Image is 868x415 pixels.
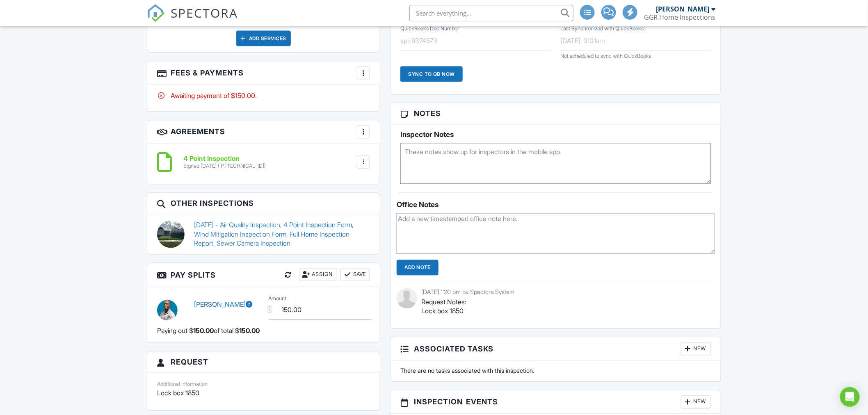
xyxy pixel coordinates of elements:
[299,268,337,281] div: Assign
[183,163,266,170] div: Signed [DATE] (IP [TECHNICAL_ID])
[157,389,370,398] p: Lock box 1850
[414,397,463,408] span: Inspection
[157,326,193,335] span: Paying out $
[466,397,498,408] span: Events
[561,53,651,59] span: Not scheduled to sync with QuickBooks
[414,344,493,355] span: Associated Tasks
[147,121,380,144] h3: Agreements
[183,155,266,163] h6: 4 Point Inspection
[183,155,266,170] a: 4 Point Inspection Signed [DATE] (IP [TECHNICAL_ID])
[644,13,716,21] div: GGR Home Inspections
[157,300,178,321] img: head.jpg
[400,131,711,139] h5: Inspector Notes
[147,11,238,28] a: SPECTORA
[409,5,573,21] input: Search everything...
[193,326,214,335] span: 150.00
[656,5,710,13] div: [PERSON_NAME]
[421,289,461,296] span: [DATE] 1:20 pm
[214,326,239,335] span: of total $
[397,260,439,276] input: Add Note
[147,352,380,373] h3: Request
[561,25,645,33] label: Last Synchronized with QuickBooks:
[267,303,273,317] div: $
[391,103,721,125] h3: Notes
[194,221,370,248] a: [DATE] - Air Quality Inspection, 4 Point Inspection Form, Wind Mitigation Inspection Form, Full H...
[194,301,253,309] a: [PERSON_NAME]
[147,193,380,214] h3: Other Inspections
[236,31,291,46] div: Add Services
[681,396,711,409] div: New
[397,201,715,209] div: Office Notes
[340,268,370,281] button: Save
[147,263,380,287] h3: Pay Splits
[395,367,716,375] div: There are no tasks associated with this inspection.
[421,298,708,316] p: Request Notes: Lock box 1850
[157,381,208,388] label: Additional Information
[147,62,380,85] h3: Fees & Payments
[462,289,468,296] span: by
[171,4,238,21] span: SPECTORA
[269,295,287,303] label: Amount
[400,66,463,82] div: Sync to QB Now
[400,25,459,33] label: QuickBooks Doc Number
[157,91,370,100] div: Awaiting payment of $150.00.
[470,289,514,296] span: Spectora System
[681,342,711,356] div: New
[147,4,165,22] img: The Best Home Inspection Software - Spectora
[239,326,260,335] span: 150.00
[397,288,417,309] img: default-user-f0147aede5fd5fa78ca7ade42f37bd4542148d508eef1c3d3ea960f66861d68b.jpg
[840,387,860,407] div: Open Intercom Messenger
